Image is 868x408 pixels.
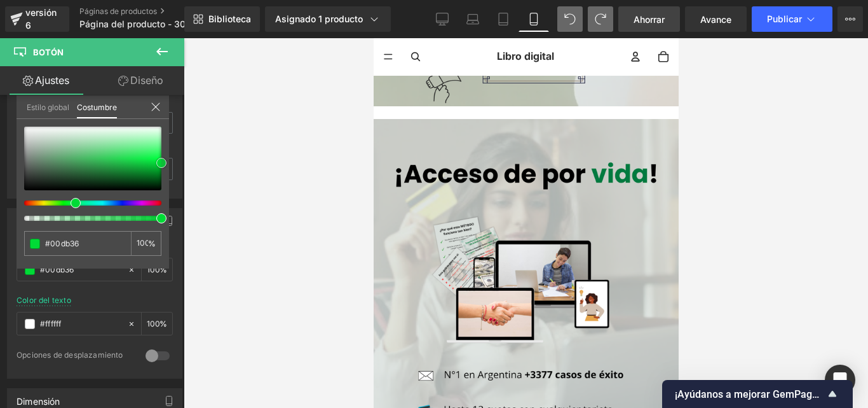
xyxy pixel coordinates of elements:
[208,13,251,24] font: Biblioteca
[488,6,519,32] a: Tableta
[675,386,840,402] button: Mostrar encuesta - ¡Ayúdanos a mejorar GemPages!
[77,102,117,112] font: Costumbre
[28,4,56,32] button: Abrir búsqueda
[95,66,187,95] a: Diseño
[519,6,549,32] a: Móvil
[700,14,731,25] font: Avance
[675,388,825,400] font: ¡Ayúdanos a mejorar GemPages!
[130,74,163,87] font: Diseño
[33,47,64,57] font: Botón
[27,102,69,112] font: Estilo global
[275,13,363,24] font: Asignado 1 producto
[148,239,156,248] font: %
[685,6,747,32] a: Avance
[45,237,126,250] input: Color
[79,6,226,17] a: Páginas de productos
[825,365,855,395] div: Abrir Intercom Messenger
[79,6,157,16] font: Páginas de productos
[427,6,458,32] a: De oficina
[276,4,304,32] button: Abrir carrito Total de artículos en el carrito: 0
[634,14,665,25] font: Ahorrar
[123,11,180,24] font: Libro digital
[557,6,583,32] button: Deshacer
[184,6,260,32] a: Nueva Biblioteca
[79,18,292,29] font: Página del producto - 30 de septiembre, 00:16:54
[837,6,863,32] button: Más
[35,74,69,87] font: Ajustes
[5,6,69,32] a: versión 6
[25,7,57,31] font: versión 6
[767,13,802,24] font: Publicar
[248,4,276,32] button: abrir menú de cuenta
[752,6,832,32] button: Publicar
[458,6,488,32] a: Computadora portátil
[588,6,613,32] button: Rehacer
